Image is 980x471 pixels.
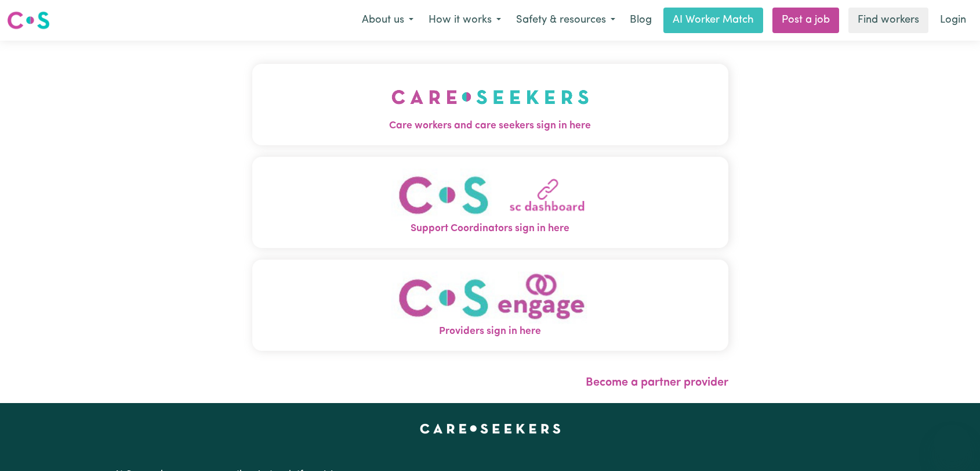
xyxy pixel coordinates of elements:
[933,8,973,33] a: Login
[252,64,728,145] button: Care workers and care seekers sign in here
[509,8,623,33] button: Safety & resources
[934,425,971,462] iframe: Button to launch messaging window
[252,157,728,248] button: Support Coordinators sign in here
[252,221,728,236] span: Support Coordinators sign in here
[7,10,50,31] img: Careseekers logo
[420,424,561,433] a: Careseekers home page
[663,8,763,33] a: AI Worker Match
[421,8,509,33] button: How it works
[848,8,928,33] a: Find workers
[772,8,839,33] a: Post a job
[252,324,728,339] span: Providers sign in here
[354,8,421,33] button: About us
[7,7,50,34] a: Careseekers logo
[252,118,728,134] span: Care workers and care seekers sign in here
[252,260,728,351] button: Providers sign in here
[623,8,659,33] a: Blog
[586,377,728,389] a: Become a partner provider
